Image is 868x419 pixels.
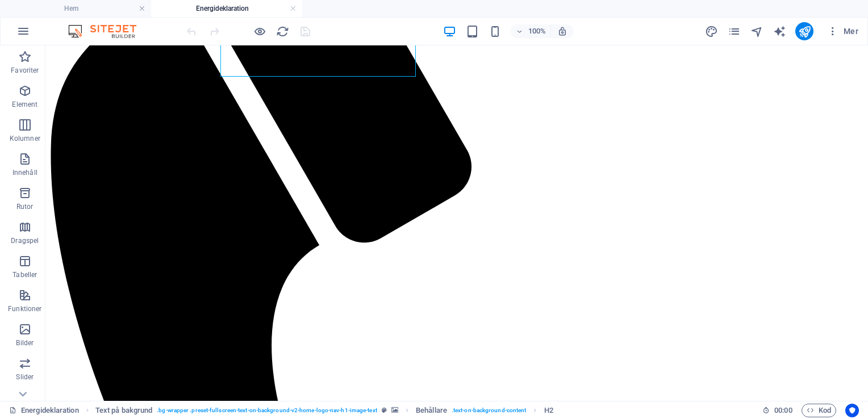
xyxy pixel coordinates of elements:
i: Det här elementet är en anpassningsbar förinställning [382,407,387,413]
nav: breadcrumb [95,404,553,417]
i: Design (Ctrl+Alt+Y) [705,25,718,38]
i: Sidor (Ctrl+Alt+S) [728,25,741,38]
img: Editor Logo [65,24,151,38]
p: Tabeller [12,270,37,279]
button: Usercentrics [845,404,859,417]
h6: 100% [528,24,546,38]
button: pages [727,24,741,38]
span: Kod [807,404,831,417]
span: Klicka för att välja. Dubbelklicka för att redigera [544,404,553,417]
i: Publicera [798,25,811,38]
p: Rutor [16,202,34,211]
h6: Sessionstid [762,404,792,417]
a: Klicka för att avbryta val. Dubbelklicka för att öppna sidor [9,404,79,417]
span: . bg-wrapper .preset-fullscreen-text-on-background-v2-home-logo-nav-h1-image-text [157,404,377,417]
span: Klicka för att välja. Dubbelklicka för att redigera [416,404,447,417]
button: text_generator [773,24,786,38]
span: Mer [827,26,858,37]
i: AI Writer [773,25,786,38]
p: Favoriter [11,66,39,75]
button: navigator [750,24,763,38]
p: Element [12,100,37,109]
span: . text-on-background-content [452,404,527,417]
button: design [704,24,718,38]
span: Klicka för att välja. Dubbelklicka för att redigera [95,404,153,417]
h4: Energideklaration [151,2,302,15]
i: Justera zoomnivån automatiskt vid storleksändring för att passa vald enhet. [557,26,567,36]
button: Kod [802,404,836,417]
button: reload [276,24,289,38]
button: Mer [823,22,863,40]
button: publish [795,22,813,40]
p: Funktioner [8,304,41,313]
i: Navigatör [750,25,763,38]
p: Slider [16,372,34,382]
span: : [782,406,784,414]
button: Klicka här för att lämna förhandsvisningsläge och fortsätta redigera [253,24,266,38]
button: 100% [511,24,551,38]
p: Bilder [16,338,34,347]
span: 00 00 [774,404,792,417]
i: Uppdatera sida [276,25,289,38]
p: Kolumner [10,134,40,143]
i: Det här elementet innehåller en bakgrund [391,407,398,413]
p: Innehåll [12,168,37,177]
p: Dragspel [11,236,39,245]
